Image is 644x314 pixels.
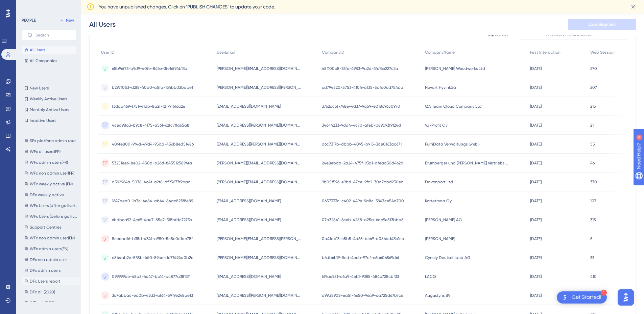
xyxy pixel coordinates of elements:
[112,255,193,260] span: e844ab2e-535b-4ff0-89ce-dc77494a0b2e
[30,96,67,102] span: Weekly Active Users
[530,180,542,184] time: [DATE]
[22,18,36,23] div: PEOPLE
[30,85,49,91] span: New Users
[217,255,301,260] span: [PERSON_NAME][EMAIL_ADDRESS][DOMAIN_NAME]
[530,85,542,90] time: [DATE]
[30,138,76,143] span: SFx platform admin user
[22,180,80,188] button: WFx weekly active (EN)
[30,235,75,241] span: WFx non admin user(EN)
[322,50,344,55] span: CompanyID
[425,50,455,55] span: CompanyName
[322,198,404,204] span: 0657333c-c402-449e-9a8c-3847ce54d700
[590,255,594,260] span: 33
[30,214,78,219] span: WFx Users (before go live) EN
[30,246,68,252] span: WFx admin users(EN)
[590,104,596,109] span: 213
[30,225,61,230] span: Support Centres
[16,2,42,10] span: Need Help?
[217,123,301,128] span: [EMAIL_ADDRESS][PERSON_NAME][DOMAIN_NAME]
[22,106,76,114] button: Monthly Active Users
[112,274,190,279] span: 099999be-45b5-4c47-bb14-bc877a3813f1
[22,191,80,199] button: DFx weekly active
[30,118,56,123] span: Inactive Users
[530,293,542,298] time: [DATE]
[425,274,436,279] span: LACQ
[30,160,68,165] span: WFx admin users(FR)
[112,104,185,109] span: f3dda469-f751-41db-8a2f-f2179f6f6a2e
[322,293,403,298] span: a99d8908-ea5f-4650-96a9-ca725d67b7c6
[30,289,55,295] span: DFx all (2020)
[322,236,404,241] span: 0a41ab13-c5b5-4d65-bc69-d086bd43b1ca
[22,266,80,274] button: DFx admin users
[217,274,281,279] span: [EMAIL_ADDRESS][DOMAIN_NAME]
[217,236,301,241] span: [PERSON_NAME][EMAIL_ADDRESS][PERSON_NAME][DOMAIN_NAME]
[30,107,69,112] span: Monthly Active Users
[616,287,636,308] iframe: UserGuiding AI Assistant Launcher
[89,20,116,29] div: All Users
[425,123,448,128] span: VJ-Profit Oy
[112,179,191,185] span: d592964a-5078-4c4f-a2f8-df95677f2bad
[22,256,80,264] button: DFx non admin user
[217,104,281,109] span: [EMAIL_ADDRESS][DOMAIN_NAME]
[22,277,80,285] button: DFx Users report
[217,217,281,223] span: [EMAIL_ADDRESS][DOMAIN_NAME]
[572,294,601,301] div: Get Started!
[30,279,61,284] span: DFx Users report
[66,18,74,23] span: New
[22,223,80,231] button: Support Centres
[590,217,596,223] span: 315
[112,85,193,90] span: b297f053-d2f8-40d0-a5fa-134bb02bdbe1
[112,236,193,241] span: 8cecaaf6-b38d-434f-a980-5c8c0e1ac78f
[112,293,193,298] span: 3c7abbac-ed0b-43d3-af64-5919e248ae13
[22,245,80,253] button: WFx admin users(EN)
[561,293,569,302] img: launcher-image-alternative-text
[590,123,594,128] span: 21
[530,217,542,222] time: [DATE]
[217,141,301,147] span: [EMAIL_ADDRESS][PERSON_NAME][DOMAIN_NAME][PERSON_NAME]
[217,179,301,185] span: [PERSON_NAME][EMAIL_ADDRESS][DOMAIN_NAME]
[30,268,61,273] span: DFx admin users
[322,274,399,279] span: f69ae951-c6a9-4eb1-9385-484b728cbf33
[322,179,403,185] span: 9b05f596-e9bd-47ce-9fc2-30a7bbd230ec
[568,19,636,30] button: Save Segment
[30,192,64,198] span: DFx weekly active
[425,66,485,71] span: [PERSON_NAME] Woodworks Ltd
[425,85,456,90] span: Novart Hyvinkää
[112,123,189,128] span: 4ced98a3-b9c8-4175-a561-62fc7ffa65a8
[22,288,80,296] button: DFx all (2020)
[22,299,80,307] button: WFx all (CSO)
[530,161,542,165] time: [DATE]
[101,50,115,55] span: User ID
[22,46,76,54] button: All Users
[22,212,80,220] button: WFx Users (before go live) EN
[530,104,542,109] time: [DATE]
[22,158,80,166] button: WFx admin users(FR)
[322,66,398,71] span: 45f100c8-33fc-4983-9a2d-3fc16e227c2a
[30,149,61,154] span: WFx all users(FR)
[322,255,399,260] span: b6db6b19-ffcd-4ecb-97cf-e6a606569d6f
[588,22,616,27] span: Save Segment
[590,198,596,204] span: 107
[425,255,470,260] span: Cyncly Deutschland AG
[557,291,607,304] div: Open Get Started! checklist, remaining modules: 1
[22,148,80,156] button: WFx all users(FR)
[322,160,403,166] span: 24e8ebdd-2a24-475f-93d1-dfeaa30d462b
[112,198,193,204] span: 1647aed0-1a7c-4e84-ab44-84ac823f8e89
[30,181,73,187] span: WFx weekly active (EN)
[425,217,462,223] span: [PERSON_NAME] AG
[57,16,76,24] button: New
[530,142,542,147] time: [DATE]
[425,160,509,166] span: Brumberger und [PERSON_NAME] Vertriebs GmbH
[30,58,57,63] span: All Companies
[22,234,80,242] button: WFx non admin user(EN)
[112,217,192,223] span: 6bdbca92-4c69-4ae7-85e7-3f8bfdc7273a
[22,84,76,92] button: New Users
[22,137,80,145] button: SFx platform admin user
[530,236,542,241] time: [DATE]
[322,217,404,223] span: 07a32841-6ceb-4288-a25a-6dc9e5f3bbb8
[112,160,192,166] span: 53251ee6-8e02-450d-b26d-8455125894fa
[530,66,542,71] time: [DATE]
[425,141,480,147] span: FurnData Verwaltungs GmbH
